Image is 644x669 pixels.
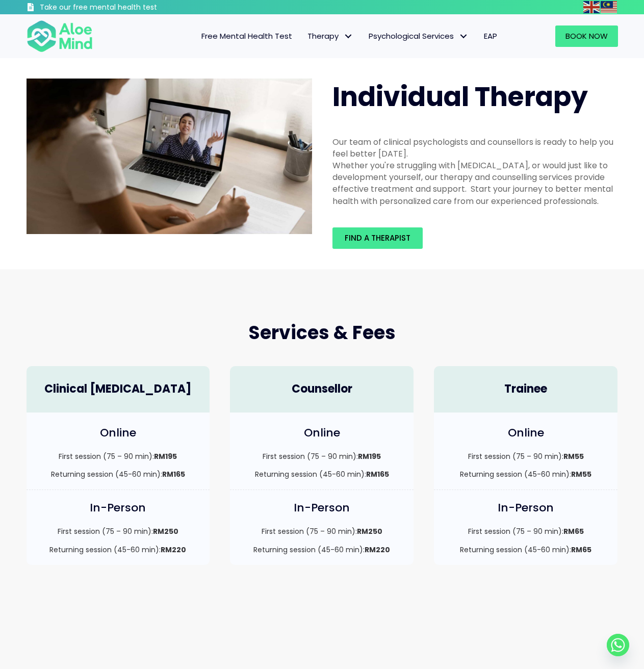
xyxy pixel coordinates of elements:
span: Psychological Services: submenu [456,29,471,44]
span: Find a therapist [345,233,410,243]
strong: RM195 [358,451,381,461]
img: Therapy online individual [27,79,312,235]
span: Free Mental Health Test [201,31,292,41]
a: Book Now [555,25,618,47]
h4: In-Person [37,500,200,516]
strong: RM195 [154,451,177,461]
img: ms [601,1,617,13]
a: Malay [601,1,618,13]
span: Book Now [565,31,608,41]
p: First session (75 – 90 min): [444,526,607,536]
h4: Online [37,425,200,441]
h3: Take our free mental health test [40,3,212,13]
p: Returning session (45-60 min): [444,545,607,555]
img: Aloe mind Logo [27,19,93,53]
p: Returning session (45-60 min): [37,545,200,555]
h4: Counsellor [240,381,403,397]
nav: Menu [106,25,505,47]
h4: In-Person [240,500,403,516]
strong: RM220 [161,545,186,555]
span: EAP [484,31,497,41]
strong: RM220 [365,545,390,555]
div: Our team of clinical psychologists and counsellors is ready to help you feel better [DATE]. [332,136,618,160]
h4: In-Person [444,500,607,516]
h4: Online [444,425,607,441]
strong: RM250 [153,526,178,536]
span: Individual Therapy [332,78,588,115]
p: First session (75 – 90 min): [37,451,200,461]
h4: Trainee [444,381,607,397]
span: Therapy: submenu [341,29,356,44]
h4: Online [240,425,403,441]
p: Returning session (45-60 min): [240,469,403,479]
span: Services & Fees [248,320,396,346]
p: First session (75 – 90 min): [37,526,200,536]
strong: RM65 [563,526,584,536]
p: Returning session (45-60 min): [240,545,403,555]
p: Returning session (45-60 min): [37,469,200,479]
a: TherapyTherapy: submenu [300,25,361,47]
h4: Clinical [MEDICAL_DATA] [37,381,200,397]
strong: RM165 [366,469,389,479]
a: EAP [476,25,505,47]
a: English [583,1,601,13]
p: Returning session (45-60 min): [444,469,607,479]
a: Find a therapist [332,227,423,249]
span: Therapy [307,31,353,41]
a: Free Mental Health Test [194,25,300,47]
a: Whatsapp [607,634,629,656]
strong: RM165 [162,469,185,479]
a: Take our free mental health test [27,3,212,14]
strong: RM65 [571,545,591,555]
strong: RM55 [563,451,584,461]
p: First session (75 – 90 min): [444,451,607,461]
span: Psychological Services [369,31,469,41]
strong: RM55 [571,469,591,479]
p: First session (75 – 90 min): [240,451,403,461]
p: First session (75 – 90 min): [240,526,403,536]
a: Psychological ServicesPsychological Services: submenu [361,25,476,47]
div: Whether you're struggling with [MEDICAL_DATA], or would just like to development yourself, our th... [332,160,618,207]
strong: RM250 [357,526,382,536]
img: en [583,1,600,13]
